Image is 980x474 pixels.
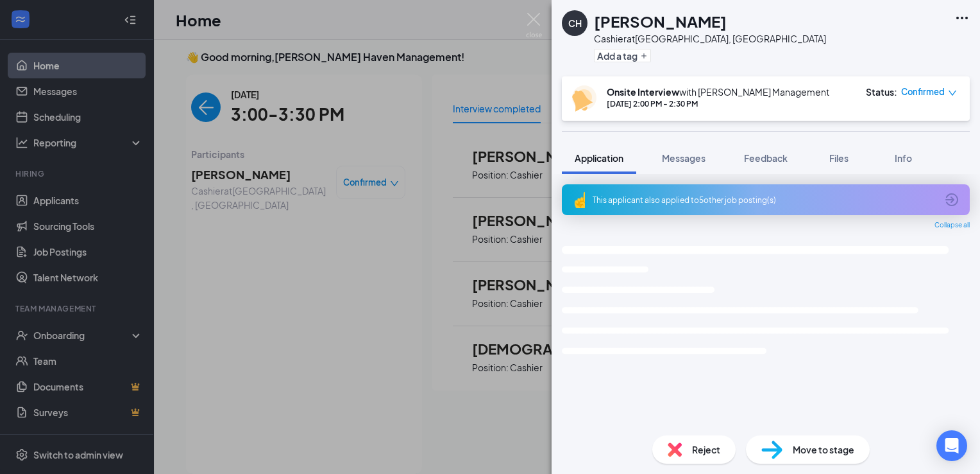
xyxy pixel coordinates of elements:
[866,85,897,98] div: Status :
[640,52,648,60] svg: Plus
[944,192,959,207] svg: ArrowCircle
[829,152,849,164] span: Files
[593,195,936,206] div: This applicant also applied to 5 other job posting(s)
[568,17,582,30] div: CH
[793,443,854,457] span: Move to stage
[895,152,912,164] span: Info
[662,152,705,164] span: Messages
[901,85,945,98] span: Confirmed
[594,10,727,32] h1: [PERSON_NAME]
[744,152,788,164] span: Feedback
[594,49,651,62] button: PlusAdd a tag
[692,443,720,457] span: Reject
[954,10,970,26] svg: Ellipses
[948,89,957,98] span: down
[936,430,967,461] div: Open Intercom Messenger
[607,98,829,109] div: [DATE] 2:00 PM - 2:30 PM
[575,152,623,164] span: Application
[607,86,679,98] b: Onsite Interview
[594,32,826,45] div: Cashier at [GEOGRAPHIC_DATA], [GEOGRAPHIC_DATA]
[934,220,970,231] span: Collapse all
[607,85,829,98] div: with [PERSON_NAME] Management
[562,236,970,399] svg: Loading interface...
